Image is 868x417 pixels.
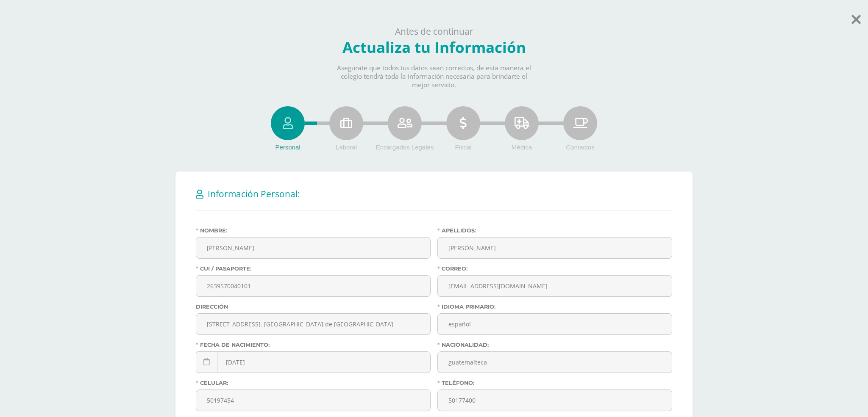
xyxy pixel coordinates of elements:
[438,390,672,411] input: Teléfono
[566,144,595,151] span: Contactos
[196,265,431,272] label: CUI / Pasaporte:
[196,352,430,373] input: Fecha de nacimiento
[196,227,431,234] label: Nombre:
[437,380,672,386] label: Teléfono:
[208,188,300,200] span: Información Personal:
[438,276,672,296] input: Correo
[438,352,672,373] input: Nacionalidad
[196,380,431,386] label: Celular:
[395,25,473,37] span: Antes de continuar
[336,144,357,151] span: Laboral
[437,342,672,348] label: Nacionalidad:
[437,227,672,234] label: Apellidos:
[376,144,434,151] span: Encargados Legales
[196,237,430,258] input: Nombre
[455,144,471,151] span: Fiscal
[438,314,672,334] input: Idioma Primario
[196,390,430,411] input: Celular
[330,64,538,89] p: Asegurate que todos tus datos sean correctos, de esta manera el colegio tendrá toda la informació...
[196,342,431,348] label: Fecha de nacimiento:
[512,144,532,151] span: Médica
[851,8,861,28] a: Saltar actualización de datos
[196,304,431,310] label: Dirección
[196,314,430,334] input: Ej. 6 Avenida B-34
[438,237,672,258] input: Apellidos
[275,144,300,151] span: Personal
[196,276,430,296] input: CUI / Pasaporte
[437,304,672,310] label: Idioma Primario:
[437,265,672,272] label: Correo:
